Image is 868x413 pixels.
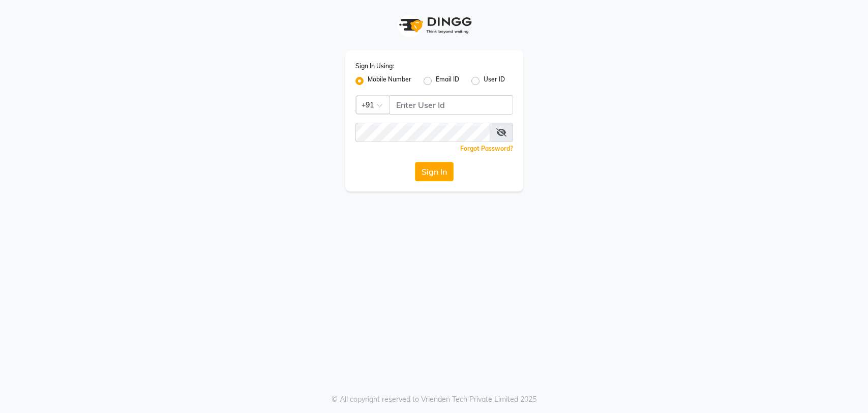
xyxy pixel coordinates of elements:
[460,145,513,152] a: Forgot Password?
[484,75,505,87] label: User ID
[355,123,490,142] input: Username
[390,95,513,115] input: Username
[415,162,454,181] button: Sign In
[368,75,411,87] label: Mobile Number
[394,10,475,40] img: logo1.svg
[355,62,394,71] label: Sign In Using:
[436,75,459,87] label: Email ID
